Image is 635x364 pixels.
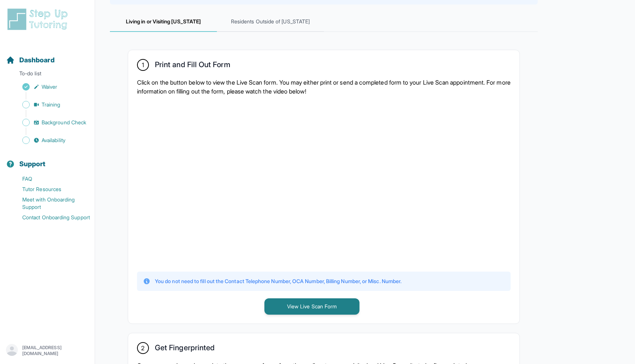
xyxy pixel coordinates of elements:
button: View Live Scan Form [264,298,359,315]
a: Availability [6,135,95,145]
p: Click on the button below to view the Live Scan form. You may either print or send a completed fo... [137,78,511,96]
a: Training [6,99,95,110]
span: Availability [42,137,65,144]
a: Background Check [6,117,95,128]
button: Support [3,147,92,172]
img: logo [6,7,72,31]
button: [EMAIL_ADDRESS][DOMAIN_NAME] [6,344,89,357]
a: Meet with Onboarding Support [6,194,95,212]
button: Dashboard [3,43,92,68]
span: Support [19,159,46,169]
span: Residents Outside of [US_STATE] [217,12,324,32]
span: Dashboard [19,55,55,65]
iframe: YouTube video player [137,102,397,264]
span: Training [42,101,61,108]
a: Dashboard [6,55,55,65]
a: View Live Scan Form [264,302,359,310]
a: Tutor Resources [6,184,95,194]
h2: Print and Fill Out Form [155,60,230,72]
span: 2 [141,344,144,352]
span: Background Check [42,119,86,126]
p: You do not need to fill out the Contact Telephone Number, OCA Number, Billing Number, or Misc. Nu... [155,278,401,285]
span: Living in or Visiting [US_STATE] [110,12,217,32]
a: Contact Onboarding Support [6,212,95,223]
p: To-do list [3,70,92,80]
a: FAQ [6,174,95,184]
span: Waiver [42,83,57,91]
span: 1 [142,60,144,69]
nav: Tabs [110,12,538,32]
a: Waiver [6,82,95,92]
h2: Get Fingerprinted [155,343,215,355]
p: [EMAIL_ADDRESS][DOMAIN_NAME] [22,345,89,357]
